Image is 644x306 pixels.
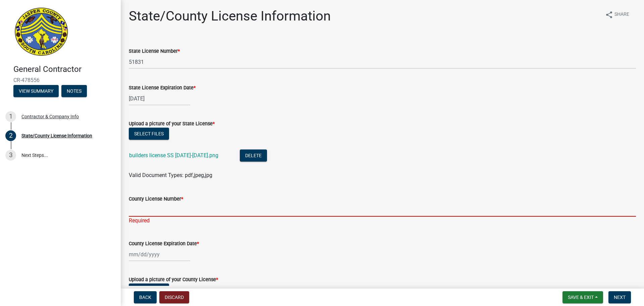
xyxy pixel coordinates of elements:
label: Upload a picture of your County License [129,277,218,282]
input: mm/dd/yyyy [129,92,190,105]
span: Save & Exit [568,295,594,300]
label: State License Expiration Date [129,86,196,90]
span: CR-478556 [13,77,107,83]
button: Next [608,291,631,303]
button: Notes [61,85,87,97]
button: Select files [129,283,169,296]
input: mm/dd/yyyy [129,248,190,261]
button: Select files [129,128,169,140]
button: Back [134,291,157,303]
span: Next [614,295,626,300]
wm-modal-confirm: Delete Document [240,153,267,159]
button: Delete [240,149,267,162]
div: Required [129,217,636,225]
wm-modal-confirm: Notes [61,89,87,94]
label: County License Number [129,197,183,202]
div: 3 [5,150,16,161]
span: Valid Document Types: pdf,jpeg,jpg [129,172,212,178]
div: Contractor & Company Info [21,114,79,119]
img: Jasper County, South Carolina [13,7,69,57]
div: 1 [5,111,16,122]
i: share [605,11,613,19]
label: Upload a picture of your State License [129,122,215,126]
div: State/County License Information [21,133,92,138]
button: shareShare [600,8,635,21]
a: builders license SS [DATE]-[DATE].png [129,152,218,159]
label: County License Expiration Date [129,242,199,246]
span: Share [614,11,629,19]
button: Save & Exit [562,291,603,303]
button: View Summary [13,85,59,97]
h1: State/County License Information [129,8,331,24]
wm-modal-confirm: Summary [13,89,59,94]
span: Back [139,295,151,300]
button: Discard [159,291,189,303]
h4: General Contractor [13,64,115,74]
div: 2 [5,130,16,141]
label: State License Number [129,49,180,54]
